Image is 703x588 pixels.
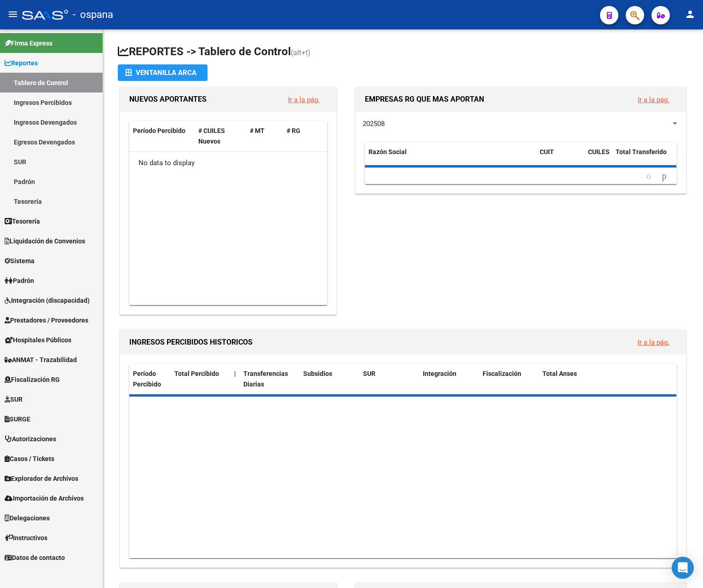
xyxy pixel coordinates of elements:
div: No data to display [129,152,327,175]
span: SUR [5,394,23,404]
datatable-header-cell: Período Percibido [129,121,195,151]
datatable-header-cell: Razón Social [365,142,536,173]
span: Explorador de Archivos [5,473,78,484]
a: Ir a la pág. [288,96,320,104]
span: | [234,370,236,377]
span: Total Percibido [174,370,219,377]
button: Ventanilla ARCA [118,64,207,81]
datatable-header-cell: CUILES [584,142,612,173]
span: Integración [423,370,456,377]
datatable-header-cell: Total Percibido [171,364,230,394]
datatable-header-cell: CUIT [536,142,584,173]
datatable-header-cell: Total Transferido [612,142,676,173]
mat-icon: person [685,9,696,20]
span: Integración (discapacidad) [5,295,90,306]
datatable-header-cell: # MT [246,121,283,151]
span: Período Percibido [133,127,185,134]
a: go to next page [658,171,671,181]
span: Fiscalización RG [5,375,60,385]
h1: REPORTES -> Tablero de Control [118,44,688,60]
button: Ir a la pág. [630,334,677,351]
mat-icon: menu [7,9,18,20]
datatable-header-cell: Fiscalización [479,364,539,394]
a: Ir a la pág. [638,338,669,346]
datatable-header-cell: Transferencias Diarias [240,364,300,394]
span: NUEVOS APORTANTES [129,95,207,104]
button: Ir a la pág. [630,91,677,108]
div: Ventanilla ARCA [125,64,200,81]
span: Fiscalización [483,370,521,377]
span: - ospana [73,5,113,25]
span: EMPRESAS RG QUE MAS APORTAN [365,95,484,104]
span: INGRESOS PERCIBIDOS HISTORICOS [129,338,253,346]
span: Tesorería [5,216,40,226]
datatable-header-cell: Total Anses [539,364,669,394]
span: Transferencias Diarias [243,370,288,388]
datatable-header-cell: Integración [419,364,479,394]
span: Total Anses [542,370,577,377]
datatable-header-cell: SUR [359,364,419,394]
span: # CUILES Nuevos [198,127,225,145]
div: Open Intercom Messenger [672,557,694,579]
span: # RG [287,127,300,134]
span: 202508 [363,120,385,128]
span: Firma Express [5,38,52,48]
a: go to previous page [642,171,655,181]
datatable-header-cell: Período Percibido [129,364,171,394]
datatable-header-cell: Subsidios [300,364,359,394]
span: Total Transferido [616,148,667,156]
span: SUR [363,370,375,377]
span: SURGE [5,414,30,424]
button: Ir a la pág. [281,91,327,108]
span: Subsidios [303,370,332,377]
span: (alt+t) [291,48,311,57]
span: # MT [250,127,265,134]
span: CUILES [588,148,610,156]
span: Sistema [5,256,35,266]
span: Autorizaciones [5,434,56,444]
span: Casos / Tickets [5,454,54,464]
span: Prestadores / Proveedores [5,315,88,325]
span: Período Percibido [133,370,161,388]
span: Hospitales Públicos [5,335,71,345]
span: ANMAT - Trazabilidad [5,355,77,365]
span: Padrón [5,276,34,286]
datatable-header-cell: # RG [283,121,320,151]
datatable-header-cell: | [230,364,240,394]
datatable-header-cell: # CUILES Nuevos [195,121,246,151]
span: Instructivos [5,533,47,543]
a: Ir a la pág. [638,96,669,104]
span: Delegaciones [5,513,50,523]
span: Importación de Archivos [5,493,84,503]
span: CUIT [540,148,554,156]
span: Razón Social [369,148,407,156]
span: Liquidación de Convenios [5,236,85,246]
span: Datos de contacto [5,553,65,563]
span: Reportes [5,58,38,68]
